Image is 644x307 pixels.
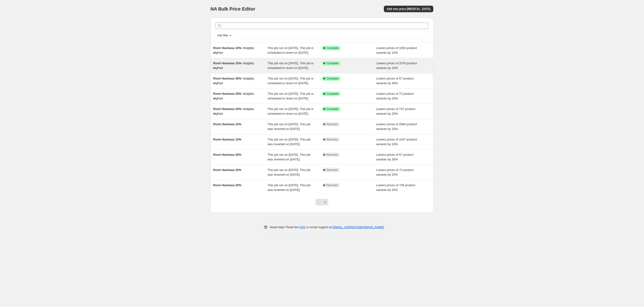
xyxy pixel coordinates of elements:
[327,122,338,126] span: Reverted
[327,46,339,50] span: Complete
[211,6,255,11] span: NA Bulk Price Editor
[270,225,300,229] span: Need help? Read the
[213,61,254,70] span: Rosh Hashana 15%- בעקבות הביקוש
[213,183,242,187] span: Rosh Hashana 20%
[384,6,433,12] button: Add new price [MEDICAL_DATA]
[213,46,254,54] span: Rosh Hashana 10%- בעקבות הביקוש
[376,92,414,100] span: Lowers prices of 72 product variants by 25%
[376,138,417,146] span: Lowers prices of 1047 product variants by 10%
[268,77,314,85] span: This job ran on [DATE]. This job is scheduled to revert on [DATE].
[213,153,242,156] span: Rosh Hashana 30%
[322,199,328,205] button: Next
[268,92,314,100] span: This job ran on [DATE]. This job is scheduled to revert on [DATE].
[268,107,314,115] span: This job ran on [DATE]. This job is scheduled to revert on [DATE].
[268,61,314,70] span: This job ran on [DATE]. This job is scheduled to revert on [DATE].
[327,168,338,172] span: Reverted
[327,153,338,157] span: Reverted
[268,122,311,131] span: This job ran on [DATE]. This job was reverted on [DATE].
[327,77,339,80] span: Complete
[327,107,339,111] span: Complete
[213,107,254,115] span: Rosh Hashana 20%- בעקבות הביקוש
[376,153,414,161] span: Lowers prices of 57 product variants by 30%
[213,77,254,85] span: Rosh Hashana 30%- בעקבות הביקוש
[268,153,311,161] span: This job ran on [DATE]. This job was reverted on [DATE].
[315,199,328,205] nav: Pagination
[333,225,384,229] a: [EMAIL_ADDRESS][DOMAIN_NAME]
[217,34,228,37] span: Add filter
[376,46,417,54] span: Lowers prices of 1054 product variants by 10%
[327,92,339,96] span: Complete
[376,168,414,176] span: Lowers prices of 72 product variants by 25%
[268,138,311,146] span: This job ran on [DATE]. This job was reverted on [DATE].
[213,122,242,126] span: Rosh Hashana 15%
[387,7,430,11] span: Add new price [MEDICAL_DATA]
[268,183,311,192] span: This job ran on [DATE]. This job was reverted on [DATE].
[268,46,314,54] span: This job ran on [DATE]. This job is scheduled to revert on [DATE].
[376,183,415,192] span: Lowers prices of 736 product variants by 20%
[327,183,338,187] span: Reverted
[299,225,306,229] a: FAQ
[376,77,414,85] span: Lowers prices of 57 product variants by 30%
[327,61,339,65] span: Complete
[213,138,242,141] span: Rosh Hashana 10%
[213,92,254,100] span: Rosh Hashana 25%- בעקבות הביקוש
[306,225,333,229] span: or email support at
[376,107,415,115] span: Lowers prices of 737 product variants by 20%
[376,122,417,131] span: Lowers prices of 2084 product variants by 15%
[213,168,242,172] span: Rosh Hashana 25%
[215,33,234,38] button: Add filter
[268,168,311,176] span: This job ran on [DATE]. This job was reverted on [DATE].
[376,61,417,70] span: Lowers prices of 2078 product variants by 15%
[327,138,338,141] span: Reverted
